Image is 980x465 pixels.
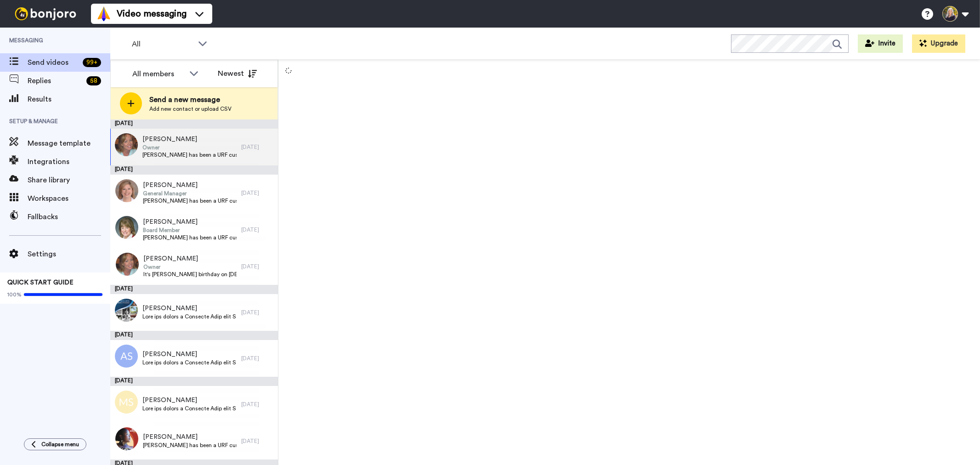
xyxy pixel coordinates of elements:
span: Lore ips dolors a Consecte Adip elit Seddo eius tem. ~~ Incidid ut Laboreet Dolo magnaal en admin... [142,405,237,412]
span: Collapse menu [41,441,79,448]
div: [DATE] [241,355,273,362]
span: It's [PERSON_NAME] birthday on [DEMOGRAPHIC_DATA] From automation: [URL][DOMAIN_NAME] [143,271,237,278]
span: Integrations [28,156,110,167]
img: as.png [115,345,138,368]
span: [PERSON_NAME] [143,432,237,442]
span: Board Member [143,227,237,234]
span: [PERSON_NAME] [142,396,237,405]
div: 99 + [83,58,101,67]
img: 6b42b4b4-1974-4445-be12-3c9bca5096a1.jpg [115,133,138,156]
img: 4a8e746f-e729-452d-87fc-65d0f3793557.jpg [115,216,138,239]
span: Results [28,94,110,105]
div: [DATE] [110,331,278,340]
span: [PERSON_NAME] has been a URF customer for 2 weeks. What type of health challenges are you facing?... [143,234,237,241]
img: bj-logo-header-white.svg [11,7,80,20]
span: Lore ips dolors a Consecte Adip elit Sedd eius tem. ~~ Incidid ut Laboreet Dolo magnaal en admini... [142,359,237,366]
div: [DATE] [241,401,273,408]
span: Share library [28,175,110,186]
div: [DATE] [110,377,278,386]
img: 20f6dcfe-1082-43eb-ad58-6834fc2be583.jpg [115,179,138,202]
div: [DATE] [241,189,273,197]
img: vm-color.svg [96,6,111,21]
span: Send a new message [149,94,232,105]
div: [DATE] [241,437,273,445]
span: Add new contact or upload CSV [149,105,232,113]
button: Upgrade [912,34,965,53]
div: [DATE] [110,119,278,129]
span: [PERSON_NAME] [143,181,237,190]
span: Lore ips dolors a Consecte Adip elit Seddo eius tem. ~~ Incidid ut Laboreet Dolo magnaal en admin... [142,313,237,320]
span: [PERSON_NAME] [143,254,237,263]
img: 6b42b4b4-1974-4445-be12-3c9bca5096a1.jpg [116,253,139,276]
img: ms.png [115,391,138,414]
span: Owner [142,144,237,151]
span: Video messaging [117,7,187,20]
span: General Manager [143,190,237,197]
span: [PERSON_NAME] [143,217,237,227]
button: Newest [211,64,264,83]
button: Collapse menu [24,438,86,450]
span: [PERSON_NAME] has been a URF customer for 2 weeks. What type of health challenges are you facing?... [143,197,237,204]
img: 42d56070-daf8-4153-b10f-19eb25152d4f.jpg [115,427,138,450]
span: Workspaces [28,193,110,204]
div: All members [132,68,185,79]
span: Send videos [28,57,79,68]
div: [DATE] [110,165,278,175]
span: [PERSON_NAME] [142,304,237,313]
span: [PERSON_NAME] has been a URF customer for 2 weeks. What type of health challenges are you facing?... [142,151,237,159]
div: [DATE] [241,263,273,270]
button: Invite [858,34,903,53]
span: Replies [28,75,83,86]
span: All [132,39,193,50]
span: Owner [143,263,237,271]
span: Message template [28,138,110,149]
div: [DATE] [241,143,273,151]
span: [PERSON_NAME] has been a URF customer for 2 weeks. What type of health challenges are you facing?... [143,442,237,449]
div: [DATE] [241,226,273,233]
div: [DATE] [241,309,273,316]
img: 61c76e7e-bc2c-40c9-b78a-1c62f81f8708.jpg [115,299,138,322]
div: [DATE] [110,285,278,294]
span: Settings [28,249,110,260]
span: Fallbacks [28,211,110,222]
span: [PERSON_NAME] [142,350,237,359]
span: 100% [7,291,22,298]
div: 58 [86,76,101,85]
span: [PERSON_NAME] [142,135,237,144]
span: QUICK START GUIDE [7,279,74,286]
